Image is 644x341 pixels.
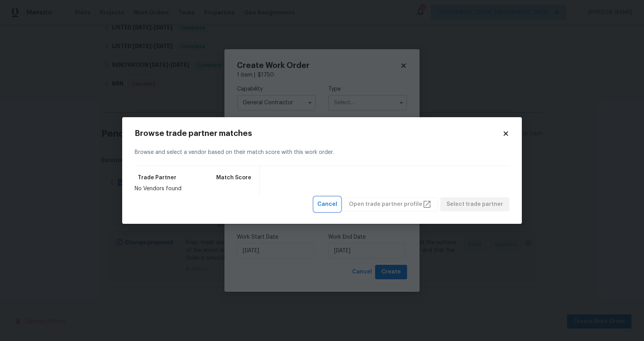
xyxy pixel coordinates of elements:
[317,200,337,209] span: Cancel
[135,130,502,137] h2: Browse trade partner matches
[135,139,509,166] div: Browse and select a vendor based on their match score with this work order.
[314,197,340,212] button: Cancel
[216,174,251,182] span: Match Score
[138,174,176,182] span: Trade Partner
[135,185,254,193] div: No Vendors found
